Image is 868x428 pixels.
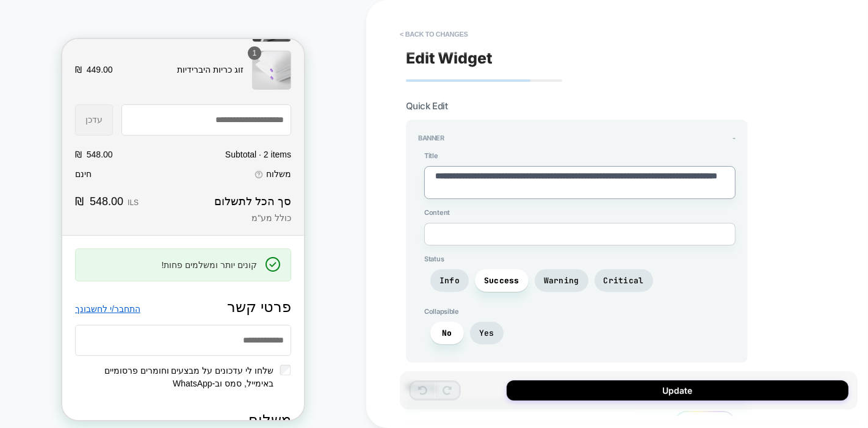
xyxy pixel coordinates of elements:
h2: משלוח [13,371,229,390]
button: < Back to changes [394,24,474,44]
span: Banner [418,134,444,142]
span: Collapsible [424,307,736,316]
span: Success [484,275,519,286]
img: זוג כריות היברידיות [190,12,229,51]
span: Warning [544,275,579,286]
span: Quick Edit [406,100,447,112]
span: ‏449.00 ‏ ₪ [13,24,51,37]
span: - [732,134,736,142]
strong: סך הכל לתשלום [152,156,229,169]
span: חינם [13,130,29,140]
p: זוג כריות היברידיות [59,24,181,37]
span: Subtotal · 2 items [163,111,229,120]
span: No [442,328,452,338]
span: ILS [65,159,76,168]
label: שלחו לי עדכונים על מבצעים וחומרים פרסומיים באימייל, סמס וב-WhatsApp [13,325,218,351]
strong: ‏548.00 ‏ ₪ [13,154,61,171]
span: Content [424,208,736,217]
span: Yes [479,328,494,338]
span: Status [424,255,736,263]
span: Title [424,151,736,160]
span: Critical [604,275,644,286]
span: משלוח [204,129,229,142]
button: Update [507,380,848,401]
span: Info [439,275,460,286]
span: 1 [190,9,195,20]
span: Edit Widget [406,49,493,67]
a: התחבר/י לחשבונך [13,264,78,277]
span: כולל מע"מ [189,174,229,184]
span: ‏548.00 ‏ ₪ [13,111,51,120]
